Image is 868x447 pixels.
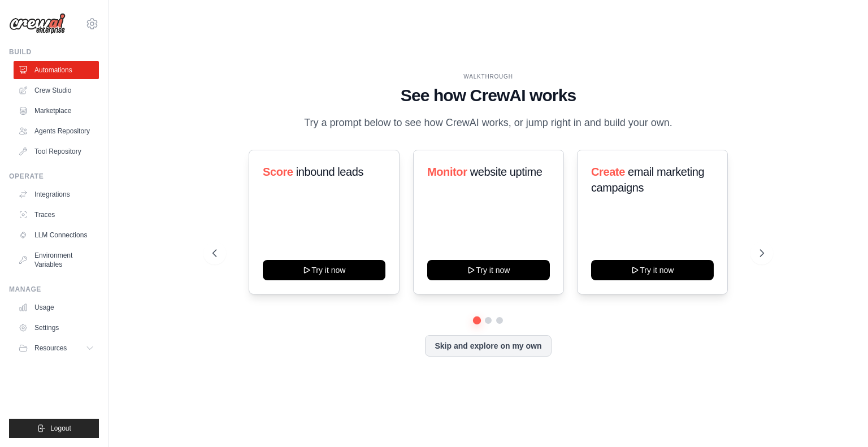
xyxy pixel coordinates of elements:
button: Resources [14,339,99,357]
span: Resources [34,344,67,353]
h1: See how CrewAI works [212,85,764,106]
button: Try it now [427,260,550,280]
p: Try a prompt below to see how CrewAI works, or jump right in and build your own. [298,115,678,131]
div: WALKTHROUGH [212,72,764,81]
a: Crew Studio [14,81,99,99]
div: Operate [9,172,99,181]
span: Create [591,166,625,178]
div: Manage [9,285,99,294]
a: Integrations [14,185,99,203]
span: Monitor [427,166,467,178]
a: LLM Connections [14,226,99,244]
a: Usage [14,298,99,316]
a: Environment Variables [14,246,99,274]
button: Try it now [263,260,385,280]
a: Traces [14,206,99,224]
a: Tool Repository [14,142,99,160]
span: Logout [50,424,71,433]
span: Score [263,166,293,178]
button: Logout [9,419,99,438]
a: Marketplace [14,102,99,120]
button: Skip and explore on my own [425,335,551,357]
div: Build [9,47,99,57]
button: Try it now [591,260,714,280]
span: inbound leads [296,166,363,178]
span: email marketing campaigns [591,166,704,194]
a: Agents Repository [14,122,99,140]
img: Logo [9,13,66,34]
a: Automations [14,61,99,79]
a: Settings [14,319,99,337]
span: website uptime [470,166,542,178]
